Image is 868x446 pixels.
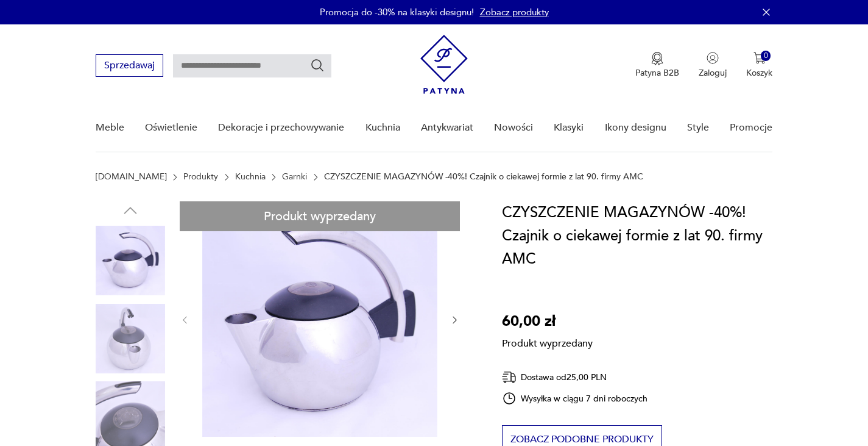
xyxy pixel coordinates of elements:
button: 0Koszyk [746,52,772,79]
a: Oświetlenie [145,104,197,151]
a: [DOMAIN_NAME] [96,172,167,182]
a: Dekoracje i przechowywanie [218,104,344,151]
p: Produkt wyprzedany [502,333,593,350]
a: Zobacz produkty [480,6,549,18]
a: Kuchnia [365,104,400,151]
a: Sprzedawaj [96,62,163,71]
button: Szukaj [310,58,325,73]
div: Dostawa od 25,00 PLN [502,370,648,385]
img: Patyna - sklep z meblami i dekoracjami vintage [420,35,468,94]
h1: CZYSZCZENIE MAGAZYNÓW -40%! Czajnik o ciekawej formie z lat 90. firmy AMC [502,201,773,271]
a: Kuchnia [235,172,266,182]
a: Ikony designu [605,104,666,151]
div: Wysyłka w ciągu 7 dni roboczych [502,391,648,406]
img: Ikona koszyka [753,52,766,64]
p: Patyna B2B [635,67,679,79]
a: Meble [96,104,124,151]
button: Sprzedawaj [96,54,163,77]
img: Ikona dostawy [502,370,517,385]
a: Antykwariat [421,104,473,151]
a: Style [687,104,709,151]
div: 0 [761,51,771,61]
p: CZYSZCZENIE MAGAZYNÓW -40%! Czajnik o ciekawej formie z lat 90. firmy AMC [324,172,643,182]
a: Ikona medaluPatyna B2B [635,52,679,79]
p: Promocja do -30% na klasyki designu! [320,6,474,18]
a: Nowości [494,104,533,151]
img: Ikona medalu [651,52,663,65]
p: Zaloguj [699,67,727,79]
p: 60,00 zł [502,310,593,333]
a: Garnki [282,172,307,182]
a: Klasyki [554,104,584,151]
a: Produkty [183,172,218,182]
img: Ikonka użytkownika [707,52,719,64]
button: Patyna B2B [635,52,679,79]
p: Koszyk [746,67,772,79]
button: Zaloguj [699,52,727,79]
a: Promocje [730,104,772,151]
